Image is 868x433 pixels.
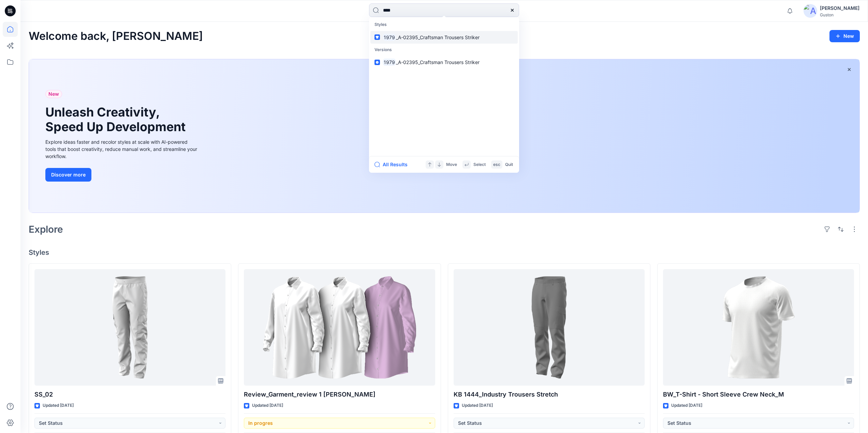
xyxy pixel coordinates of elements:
[374,160,412,169] button: All Results
[663,390,854,399] p: BW_T-Shirt - Short Sleeve Crew Neck_M
[820,12,859,17] div: Guston
[370,56,518,68] a: 1979_A-02395_Craftsman Trousers Striker
[454,269,645,386] a: KB 1444_Industry Trousers Stretch
[820,4,859,12] div: [PERSON_NAME]
[396,59,480,65] span: _A-02395_Craftsman Trousers Striker
[462,402,493,409] p: Updated [DATE]
[48,90,59,98] span: New
[244,269,435,386] a: Review_Garment_review 1 Nina
[505,161,513,168] p: Quit
[370,18,518,31] p: Styles
[493,161,500,168] p: esc
[29,30,203,43] h2: Welcome back, [PERSON_NAME]
[663,269,854,386] a: BW_T-Shirt - Short Sleeve Crew Neck_M
[34,269,225,386] a: SS_02
[446,161,457,168] p: Move
[252,402,283,409] p: Updated [DATE]
[29,248,860,257] h4: Styles
[34,390,225,399] p: SS_02
[45,105,189,134] h1: Unleash Creativity, Speed Up Development
[45,168,199,182] a: Discover more
[370,31,518,44] a: 1979_A-02395_Craftsman Trousers Striker
[45,168,91,182] button: Discover more
[45,138,199,160] div: Explore ideas faster and recolor styles at scale with AI-powered tools that boost creativity, red...
[454,390,645,399] p: KB 1444_Industry Trousers Stretch
[370,44,518,56] p: Versions
[244,390,435,399] p: Review_Garment_review 1 [PERSON_NAME]
[804,4,817,18] img: avatar
[43,402,74,409] p: Updated [DATE]
[383,58,396,66] mark: 1979
[671,402,702,409] p: Updated [DATE]
[29,224,63,235] h2: Explore
[473,161,486,168] p: Select
[396,34,480,40] span: _A-02395_Craftsman Trousers Striker
[383,33,396,41] mark: 1979
[829,30,860,42] button: New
